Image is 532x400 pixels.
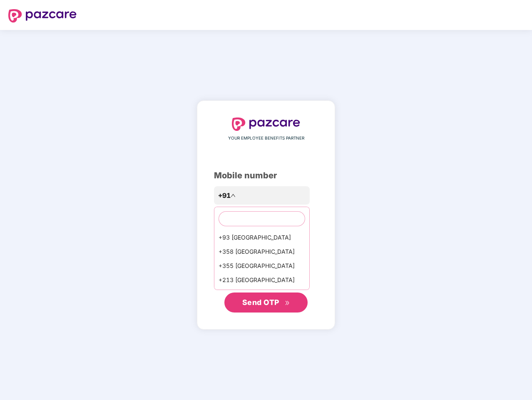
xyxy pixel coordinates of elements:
span: Send OTP [242,298,279,307]
span: up [231,193,236,198]
img: logo [232,117,300,131]
img: logo [8,9,77,22]
div: +1684 AmericanSamoa [214,287,309,301]
div: +355 [GEOGRAPHIC_DATA] [214,259,309,273]
div: +213 [GEOGRAPHIC_DATA] [214,273,309,287]
span: double-right [285,300,290,306]
span: +91 [218,190,231,201]
span: YOUR EMPLOYEE BENEFITS PARTNER [228,135,304,142]
div: +358 [GEOGRAPHIC_DATA] [214,245,309,259]
button: Send OTPdouble-right [224,292,308,312]
div: +93 [GEOGRAPHIC_DATA] [214,230,309,245]
div: Mobile number [214,169,318,182]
